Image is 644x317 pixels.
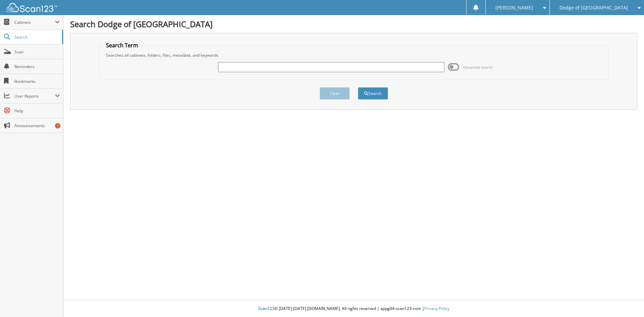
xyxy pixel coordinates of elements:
[14,93,55,99] span: User Reports
[14,34,59,40] span: Search
[14,108,60,114] span: Help
[495,6,533,10] span: [PERSON_NAME]
[14,123,60,128] span: Announcements
[258,306,274,311] span: Scan123
[424,306,449,311] a: Privacy Policy
[14,64,60,69] span: Reminders
[103,52,605,58] div: Searches all cabinets, folders, files, metadata, and keywords
[7,3,57,12] img: scan123-logo-white.svg
[320,87,350,100] button: Clear
[63,301,644,317] div: © [DATE]-[DATE] [DOMAIN_NAME]. All rights reserved | appg04-scan123-com |
[70,18,637,30] h1: Search Dodge of [GEOGRAPHIC_DATA]
[14,19,55,25] span: Cabinets
[559,6,628,10] span: Dodge of [GEOGRAPHIC_DATA]
[55,123,60,128] div: 1
[14,78,60,84] span: Bookmarks
[103,42,142,49] legend: Search Term
[358,87,388,100] button: Search
[14,49,60,55] span: Scan
[463,65,493,70] span: Advanced Search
